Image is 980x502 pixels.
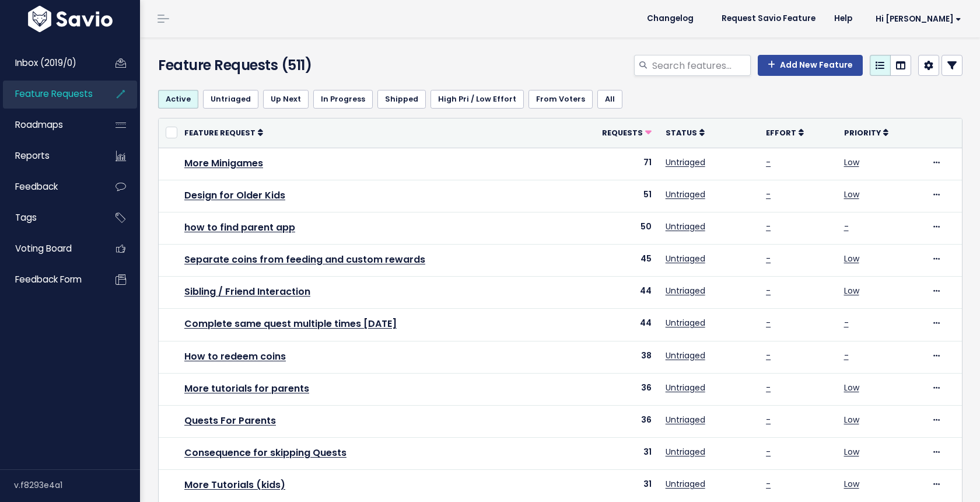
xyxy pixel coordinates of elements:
[377,90,426,109] a: Shipped
[666,414,705,426] a: Untriaged
[184,478,285,491] a: More Tutorials (kids)
[766,350,771,361] a: -
[602,128,643,138] span: Requests
[666,317,705,329] a: Untriaged
[563,341,658,373] td: 38
[844,128,881,138] span: Priority
[651,55,751,76] input: Search features...
[263,90,309,109] a: Up Next
[666,285,705,297] a: Untriaged
[758,55,863,76] a: Add New Feature
[766,446,771,458] a: -
[313,90,373,109] a: In Progress
[712,10,825,27] a: Request Savio Feature
[844,221,849,232] a: -
[876,15,961,23] span: Hi [PERSON_NAME]
[666,446,705,458] a: Untriaged
[203,90,258,109] a: Untriaged
[15,149,50,162] span: Reports
[766,128,796,138] span: Effort
[184,221,295,234] a: how to find parent app
[15,118,63,131] span: Roadmaps
[666,221,705,232] a: Untriaged
[666,128,697,138] span: Status
[563,212,658,244] td: 50
[184,253,425,266] a: Separate coins from feeding and custom rewards
[15,88,93,100] span: Feature Requests
[184,189,285,202] a: Design for Older Kids
[158,90,963,109] ul: Filter feature requests
[766,414,771,426] a: -
[184,128,256,138] span: Feature Request
[184,446,346,459] a: Consequence for skipping Quests
[184,350,286,363] a: How to redeem coins
[184,156,263,170] a: More Minigames
[25,6,116,32] img: logo-white.9d6f32f41409.svg
[563,309,658,341] td: 44
[15,180,58,193] span: Feedback
[844,317,849,329] a: -
[666,478,705,490] a: Untriaged
[666,189,705,200] a: Untriaged
[3,266,97,293] a: Feedback form
[184,127,263,138] a: Feature Request
[666,382,705,393] a: Untriaged
[430,90,524,109] a: High Pri / Low Effort
[766,478,771,490] a: -
[597,90,622,109] a: All
[563,373,658,405] td: 36
[563,470,658,502] td: 31
[563,277,658,309] td: 44
[844,127,888,138] a: Priority
[15,211,37,224] span: Tags
[766,156,771,168] a: -
[184,414,276,427] a: Quests For Parents
[766,253,771,264] a: -
[825,10,862,27] a: Help
[666,127,705,138] a: Status
[844,414,859,426] a: Low
[766,382,771,393] a: -
[3,173,97,200] a: Feedback
[15,273,82,285] span: Feedback form
[766,127,804,138] a: Effort
[862,10,971,28] a: Hi [PERSON_NAME]
[844,446,859,458] a: Low
[528,90,593,109] a: From Voters
[666,350,705,361] a: Untriaged
[844,285,859,297] a: Low
[766,221,771,232] a: -
[766,285,771,297] a: -
[14,470,140,500] div: v.f8293e4a1
[563,148,658,180] td: 71
[666,156,705,168] a: Untriaged
[184,382,309,395] a: More tutorials for parents
[184,285,310,298] a: Sibling / Friend Interaction
[602,127,652,138] a: Requests
[3,50,97,76] a: Inbox (2019/0)
[3,235,97,262] a: Voting Board
[3,142,97,169] a: Reports
[3,111,97,138] a: Roadmaps
[158,55,415,76] h4: Feature Requests (511)
[647,15,694,23] span: Changelog
[3,81,97,107] a: Feature Requests
[666,253,705,264] a: Untriaged
[766,317,771,329] a: -
[844,253,859,264] a: Low
[844,189,859,200] a: Low
[563,180,658,212] td: 51
[563,438,658,470] td: 31
[15,242,72,255] span: Voting Board
[15,57,76,69] span: Inbox (2019/0)
[184,317,397,330] a: Complete same quest multiple times [DATE]
[3,204,97,231] a: Tags
[844,382,859,393] a: Low
[844,156,859,168] a: Low
[158,90,198,109] a: Active
[844,350,849,361] a: -
[563,406,658,438] td: 36
[563,245,658,277] td: 45
[844,478,859,490] a: Low
[766,189,771,200] a: -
